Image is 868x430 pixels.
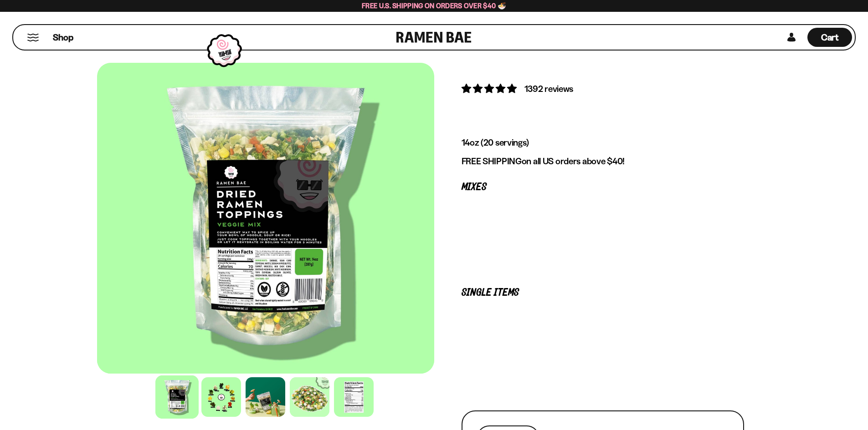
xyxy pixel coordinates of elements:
[462,137,744,148] p: 14oz (20 servings)
[462,156,744,167] p: on all US orders above $40!
[821,32,839,43] span: Cart
[53,28,73,47] a: Shop
[27,34,39,41] button: Mobile Menu Trigger
[807,25,852,50] a: Cart
[524,83,574,94] span: 1392 reviews
[462,183,744,192] p: Mixes
[53,31,73,44] span: Shop
[462,288,744,297] p: Single Items
[362,1,506,10] span: Free U.S. Shipping on Orders over $40 🍜
[462,83,519,94] span: 4.76 stars
[462,156,522,167] strong: FREE SHIPPING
